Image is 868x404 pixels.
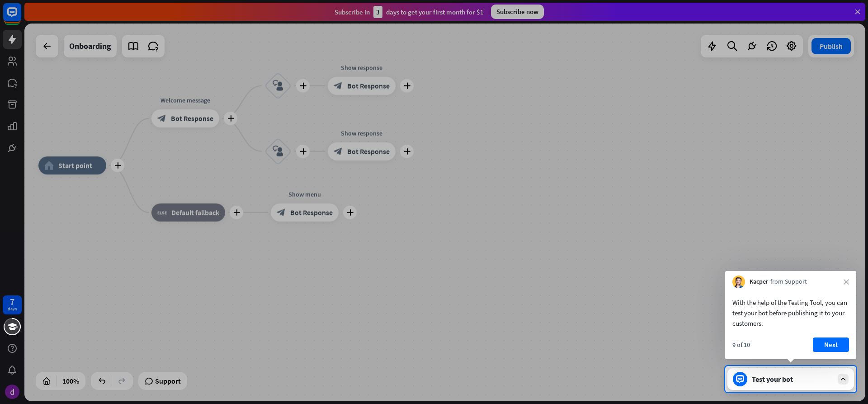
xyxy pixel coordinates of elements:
[752,375,833,384] div: Test your bot
[813,337,849,352] button: Next
[750,277,768,286] span: Kacper
[844,279,849,285] i: close
[7,4,34,31] button: Open LiveChat chat widget
[732,341,750,349] div: 9 of 10
[770,277,807,286] span: from Support
[732,297,849,328] div: With the help of the Testing Tool, you can test your bot before publishing it to your customers.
